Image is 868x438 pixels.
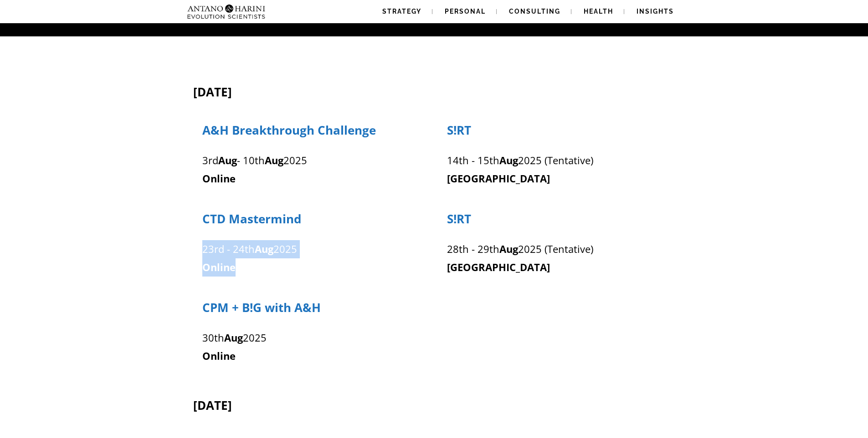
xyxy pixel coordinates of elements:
span: CPM + B!G with A&H [202,299,321,316]
span: S!RT [447,122,471,138]
span: CTD Mastermind [202,211,301,227]
span: Health [584,8,613,15]
strong: [GEOGRAPHIC_DATA] [447,171,550,185]
span: Consulting [509,8,560,15]
strong: Online [202,349,236,362]
strong: Aug [265,153,283,167]
strong: Aug [499,242,518,256]
span: A&H Breakthrough Challenge [202,122,376,138]
span: [DATE] [193,84,232,100]
span: Strategy [382,8,421,15]
strong: [GEOGRAPHIC_DATA] [447,260,550,274]
span: Personal [445,8,486,15]
span: Insights [637,8,674,15]
strong: Online [202,171,236,185]
strong: Aug [224,331,243,344]
p: 23rd - 24th 2025 [202,240,421,258]
p: 14th - 15th 2025 (Tentative) [447,151,666,187]
p: 28th - 29th 2025 (Tentative) [447,240,666,276]
strong: Aug [218,153,237,167]
span: [DATE] [193,397,232,413]
p: 3rd - 10th 2025 [202,151,421,170]
strong: Aug [499,153,518,167]
p: 30th 2025 [202,329,666,347]
strong: Online [202,260,236,274]
strong: Aug [255,242,273,256]
span: S!RT [447,211,471,227]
